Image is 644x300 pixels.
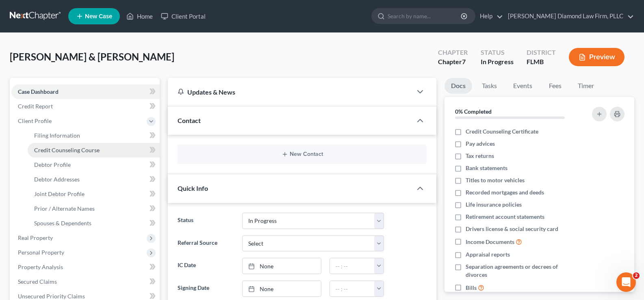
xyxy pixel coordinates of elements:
[11,84,160,99] a: Case Dashboard
[18,293,85,300] span: Unsecured Priority Claims
[388,9,462,24] input: Search by name...
[466,140,495,148] span: Pay advices
[157,9,210,24] a: Client Portal
[455,108,492,115] strong: 0% Completed
[173,258,238,274] label: IC Date
[34,190,85,197] span: Joint Debtor Profile
[18,263,63,270] span: Property Analysis
[466,250,510,259] span: Appraisal reports
[184,151,420,158] button: New Contact
[28,201,160,216] a: Prior / Alternate Names
[527,57,556,67] div: FLMB
[466,127,538,136] span: Credit Counseling Certificate
[466,213,544,221] span: Retirement account statements
[34,132,80,139] span: Filing Information
[504,9,634,24] a: [PERSON_NAME] Diamond Law Firm, PLLC
[466,225,558,233] span: Drivers license & social security card
[466,201,522,209] span: Life insurance policies
[243,281,321,296] a: None
[438,48,468,57] div: Chapter
[18,88,59,95] span: Case Dashboard
[11,260,160,274] a: Property Analysis
[11,274,160,289] a: Secured Claims
[542,78,568,94] a: Fees
[527,48,556,57] div: District
[18,103,53,110] span: Credit Report
[34,205,95,212] span: Prior / Alternate Names
[476,9,503,24] a: Help
[28,158,160,172] a: Debtor Profile
[11,99,160,114] a: Credit Report
[466,188,544,196] span: Recorded mortgages and deeds
[178,88,402,96] div: Updates & News
[178,184,208,192] span: Quick Info
[466,238,514,246] span: Income Documents
[466,176,525,184] span: Titles to motor vehicles
[173,281,238,297] label: Signing Date
[122,9,157,24] a: Home
[18,117,52,124] span: Client Profile
[18,249,64,256] span: Personal Property
[481,57,514,67] div: In Progress
[28,128,160,143] a: Filing Information
[475,78,503,94] a: Tasks
[85,13,112,19] span: New Case
[34,220,91,227] span: Spouses & Dependents
[569,48,624,66] button: Preview
[28,187,160,201] a: Joint Debtor Profile
[28,172,160,187] a: Debtor Addresses
[34,176,80,183] span: Debtor Addresses
[173,213,238,229] label: Status
[462,58,466,65] span: 7
[481,48,514,57] div: Status
[466,263,580,279] span: Separation agreements or decrees of divorces
[178,117,201,124] span: Contact
[173,235,238,252] label: Referral Source
[466,284,477,292] span: Bills
[10,51,174,63] span: [PERSON_NAME] & [PERSON_NAME]
[34,161,71,168] span: Debtor Profile
[18,278,57,285] span: Secured Claims
[34,147,100,153] span: Credit Counseling Course
[571,78,601,94] a: Timer
[466,164,507,172] span: Bank statements
[243,258,321,274] a: None
[28,143,160,158] a: Credit Counseling Course
[330,258,375,274] input: -- : --
[28,216,160,231] a: Spouses & Dependents
[445,78,472,94] a: Docs
[633,272,640,279] span: 2
[466,152,494,160] span: Tax returns
[507,78,539,94] a: Events
[616,272,636,292] iframe: Intercom live chat
[438,57,468,67] div: Chapter
[18,234,53,241] span: Real Property
[330,281,375,296] input: -- : --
